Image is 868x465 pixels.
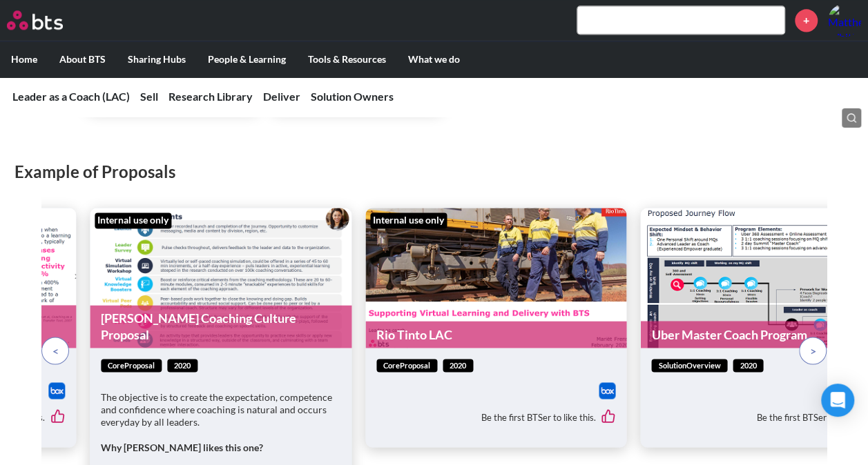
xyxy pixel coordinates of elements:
[370,212,447,228] div: Internal use only
[828,3,861,37] a: Profile
[599,382,616,399] img: Box logo
[599,382,616,399] a: Download file from Box
[733,359,764,371] span: 2020
[168,90,253,103] a: Research Library
[7,10,63,30] img: BTS Logo
[197,41,297,77] label: People & Learning
[443,359,473,371] span: 2020
[263,90,300,103] a: Deliver
[117,41,197,77] label: Sharing Hubs
[795,9,818,32] a: +
[297,41,397,77] label: Tools & Resources
[376,399,616,436] div: Be the first BTSer to like this.
[652,359,728,371] span: solutionOverview
[828,3,861,37] img: Matthew Whitlock
[821,384,854,417] div: Open Intercom Messenger
[397,41,471,77] label: What we do
[167,359,197,371] span: 2020
[101,441,263,453] strong: Why [PERSON_NAME] likes this one?
[7,10,88,30] a: Go home
[311,90,394,103] a: Solution Owners
[365,321,627,348] a: Rio Tinto LAC
[48,382,65,399] a: Download file from Box
[101,359,162,371] span: coreProposal
[90,305,351,348] a: [PERSON_NAME] Coaching Culture Proposal
[12,90,130,103] a: Leader as a Coach (LAC)
[48,41,117,77] label: About BTS
[376,359,437,371] span: coreProposal
[95,212,171,228] div: Internal use only
[101,390,340,428] p: The objective is to create the expectation, competence and confidence where coaching is natural a...
[48,382,65,399] img: Box logo
[140,90,158,103] a: Sell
